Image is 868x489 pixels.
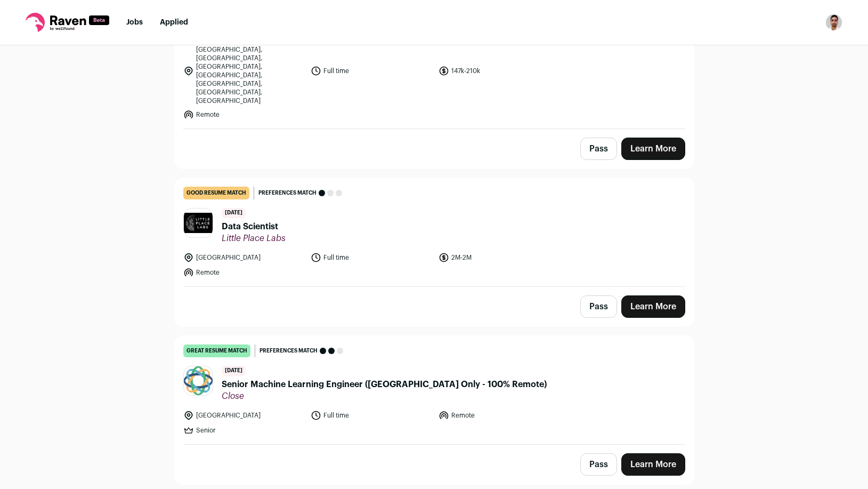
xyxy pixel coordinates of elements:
[258,188,317,198] span: Preferences match
[126,19,143,26] a: Jobs
[439,410,560,421] li: Remote
[580,138,617,160] button: Pass
[183,109,305,120] li: Remote
[222,233,286,244] span: Little Place Labs
[183,252,305,263] li: [GEOGRAPHIC_DATA]
[175,336,694,444] a: great resume match Preferences match [DATE] Senior Machine Learning Engineer ([GEOGRAPHIC_DATA] O...
[183,267,305,278] li: Remote
[825,14,842,31] img: 19610860-medium_jpg
[222,220,286,233] span: Data Scientist
[311,410,432,421] li: Full time
[222,391,547,402] span: Close
[825,14,842,31] button: Open dropdown
[183,187,249,199] div: good resume match
[160,19,188,26] a: Applied
[183,425,305,436] li: Senior
[621,295,685,318] a: Learn More
[439,252,560,263] li: 2M-2M
[580,453,617,476] button: Pass
[311,37,432,105] li: Full time
[183,344,250,357] div: great resume match
[183,410,305,421] li: [GEOGRAPHIC_DATA]
[580,295,617,318] button: Pass
[311,252,432,263] li: Full time
[184,213,213,233] img: 228316825ca4d466c64808e39b668d39fcb4ea02ea07556724962273bbfe908c.jpg
[439,37,560,105] li: 147k-210k
[183,37,305,105] li: [US_STATE], [GEOGRAPHIC_DATA], [GEOGRAPHIC_DATA], [GEOGRAPHIC_DATA], [GEOGRAPHIC_DATA], [GEOGRAPH...
[175,178,694,286] a: good resume match Preferences match [DATE] Data Scientist Little Place Labs [GEOGRAPHIC_DATA] Ful...
[184,366,213,395] img: a2414726cb8ad4da2b698a12e8b73ff02d6442907af0676a52c70779ceb19c6b.png
[222,208,246,218] span: [DATE]
[222,366,246,376] span: [DATE]
[621,453,685,476] a: Learn More
[222,378,547,391] span: Senior Machine Learning Engineer ([GEOGRAPHIC_DATA] Only - 100% Remote)
[621,138,685,160] a: Learn More
[259,346,318,356] span: Preferences match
